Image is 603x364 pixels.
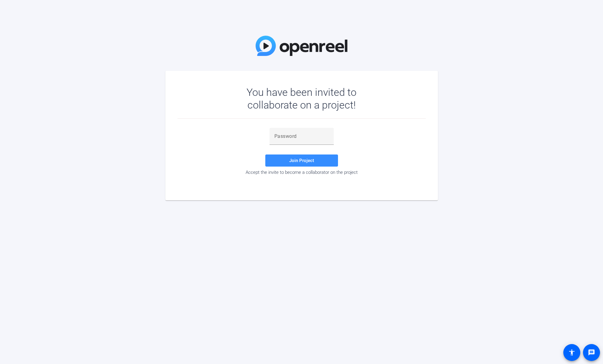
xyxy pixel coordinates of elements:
mat-icon: message [588,349,595,356]
div: You have been invited to collaborate on a project! [229,86,374,111]
mat-icon: accessibility [568,349,575,356]
button: Join Project [265,154,338,167]
div: Accept the invite to become a collaborator on the project [177,170,426,175]
img: OpenReel Logo [256,36,348,56]
span: Join Project [289,158,314,163]
input: Password [274,133,329,140]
